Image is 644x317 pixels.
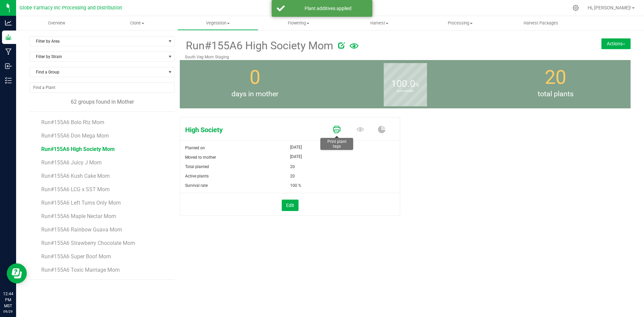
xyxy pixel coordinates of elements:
[259,20,339,26] span: Flowering
[41,213,116,219] span: Run#155A6 Maple Nectar Mom
[185,155,216,160] span: Moved to mother
[485,60,626,108] group-info-box: Total number of plants
[41,173,110,179] span: Run#155A6 Kush Cake Mom
[250,66,260,89] span: 0
[5,19,12,26] inline-svg: Analytics
[339,20,420,26] span: Harvest
[180,125,326,135] span: High Society
[30,37,166,46] span: Filter by Area
[180,89,330,100] span: days in mother
[30,67,166,77] span: Find a Group
[185,146,205,150] span: Planted on
[19,5,122,11] span: Globe Farmacy Inc Processing and Distribution
[335,60,475,108] group-info-box: Survival rate
[420,16,500,30] a: Processing
[41,146,115,152] span: Run#155A6 High Society Mom
[500,16,581,30] a: Harvest Packages
[588,5,631,10] span: Hi, [PERSON_NAME]!
[323,139,351,149] div: Print plant tags
[5,63,12,69] inline-svg: Inbound
[41,226,122,233] span: Run#155A6 Rainbow Guava Mom
[290,153,302,161] span: [DATE]
[41,200,121,206] span: Run#155A6 Left Turns Only Mom
[601,38,631,49] button: Actions
[290,171,295,181] span: 20
[290,181,301,190] span: 100 %
[288,5,367,12] div: Plant additives applied
[282,200,299,211] button: Edit
[545,66,566,89] span: 20
[7,263,27,283] iframe: Resource center
[185,38,333,54] span: Run#155A6 High Society Mom
[166,37,174,46] span: select
[420,20,500,26] span: Processing
[30,52,166,61] span: Filter by Strain
[258,16,339,30] a: Flowering
[5,77,12,84] inline-svg: Inventory
[3,291,13,309] p: 12:44 PM MST
[290,162,295,171] span: 20
[41,133,109,139] span: Run#155A6 Don Mega Mom
[177,16,258,30] a: Vegetation
[5,48,12,55] inline-svg: Manufacturing
[41,253,111,260] span: Run#155A6 Super Boof Mom
[39,20,74,26] span: Overview
[290,143,302,151] span: [DATE]
[572,5,580,11] div: Manage settings
[480,89,631,100] span: total plants
[185,60,325,108] group-info-box: Days in mother
[339,16,420,30] a: Harvest
[16,16,97,30] a: Overview
[41,186,110,193] span: Run#155A6 LCG x SST Mom
[178,20,258,26] span: Vegetation
[5,34,12,41] inline-svg: Grow
[97,20,177,26] span: Clone
[185,54,550,60] p: South Veg Mom Staging
[384,61,427,121] b: survival rate
[185,164,209,169] span: Total planted
[30,83,174,92] input: NO DATA FOUND
[185,183,208,188] span: Survival rate
[185,174,209,178] span: Active plants
[3,309,13,314] p: 09/29
[41,159,102,166] span: Run#155A6 Juicy J Mom
[41,240,135,246] span: Run#155A6 Strawberry Chocolate Mom
[30,98,175,106] div: 62 groups found in Mother
[515,20,567,26] span: Harvest Packages
[97,16,178,30] a: Clone
[41,267,120,273] span: Run#155A6 Toxic Marriage Mom
[41,119,104,125] span: Run#155A6 Bolo Rtz Mom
